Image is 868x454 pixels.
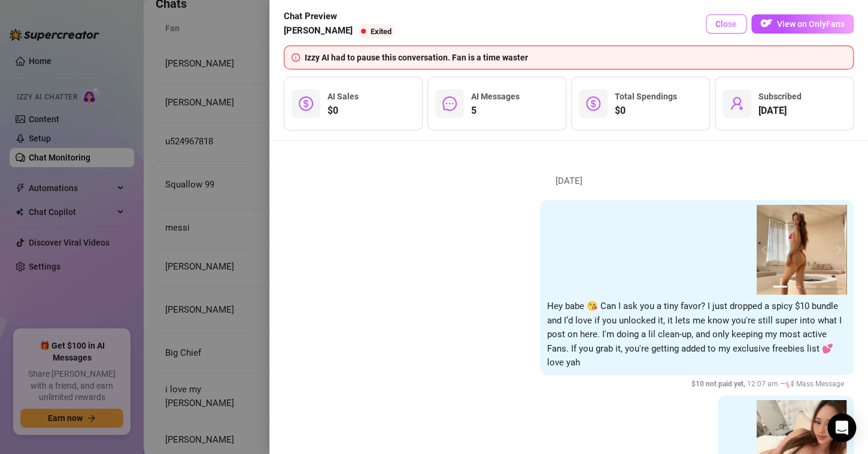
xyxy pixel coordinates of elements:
[547,174,591,189] span: [DATE]
[821,286,830,287] button: 4
[586,96,600,111] span: dollar
[292,53,300,62] span: info-circle
[691,380,848,388] span: 12:07 am —
[284,10,400,24] span: Chat Preview
[691,380,747,388] span: $ 10 not paid yet ,
[299,96,313,111] span: dollar
[806,286,816,287] button: 3
[471,92,520,101] span: AI Messages
[547,301,842,368] span: Hey babe 😘 Can I ask you a tiny favor? I just dropped a spicy $10 bundle and I’d love if you unlo...
[471,104,520,118] span: 5
[827,413,856,442] div: Open Intercom Messenger
[760,17,772,29] img: OF
[371,27,391,36] span: Exited
[832,245,842,255] button: next
[284,24,353,38] span: [PERSON_NAME]
[327,92,359,101] span: AI Sales
[615,104,677,118] span: $0
[305,51,846,64] div: Izzy AI had to pause this conversation. Fan is a time waster
[792,286,802,287] button: 2
[730,96,744,111] span: user-add
[751,14,854,34] button: OFView on OnlyFans
[706,14,746,34] button: Close
[751,14,854,34] a: OFView on OnlyFans
[757,205,846,295] img: media
[761,245,771,255] button: prev
[715,19,737,29] span: Close
[785,380,844,388] span: 📢 Mass Message
[442,96,457,111] span: message
[758,104,802,118] span: [DATE]
[777,19,845,29] span: View on OnlyFans
[758,92,802,101] span: Subscribed
[327,104,359,118] span: $0
[615,92,677,101] span: Total Spendings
